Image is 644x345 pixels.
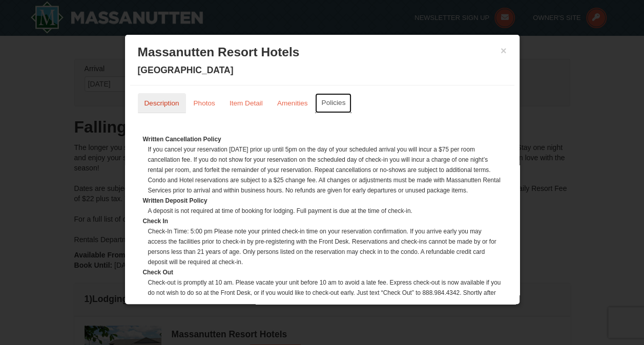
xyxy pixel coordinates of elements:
small: Photos [194,99,215,107]
small: Description [144,99,179,107]
a: Item Detail [223,93,269,113]
h3: Massanutten Resort Hotels [138,45,507,60]
small: Item Detail [230,99,263,107]
dt: Check Out [143,267,502,277]
small: Policies [321,99,345,106]
dt: Written Deposit Policy [143,196,502,206]
dd: If you cancel your reservation [DATE] prior up until 5pm on the day of your scheduled arrival you... [148,144,502,196]
button: × [501,46,507,56]
dt: Check In [143,216,502,226]
h4: [GEOGRAPHIC_DATA] [138,65,507,75]
a: Description [138,93,186,113]
a: Photos [187,93,222,113]
dt: Written Cancellation Policy [143,134,502,144]
dd: Check-In Time: 5:00 pm Please note your printed check-in time on your reservation confirmation. I... [148,226,502,267]
dd: A deposit is not required at time of booking for lodging. Full payment is due at the time of chec... [148,206,502,216]
a: Amenities [271,93,315,113]
a: Policies [315,93,351,113]
small: Amenities [277,99,308,107]
dd: Check-out is promptly at 10 am. Please vacate your unit before 10 am to avoid a late fee. Express... [148,277,502,339]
